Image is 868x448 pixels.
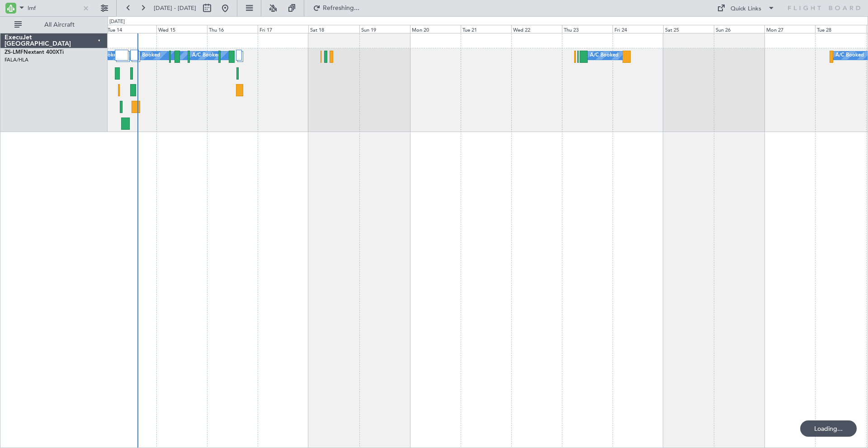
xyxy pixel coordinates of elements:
div: Tue 28 [815,25,866,33]
div: Sat 25 [663,25,714,33]
div: A/C Booked [590,49,618,62]
div: A/C Booked [835,49,864,62]
div: Sat 18 [308,25,359,33]
div: Sun 26 [714,25,764,33]
button: Refreshing... [309,1,363,15]
input: A/C (Reg. or Type) [28,1,80,15]
div: Tue 21 [461,25,511,33]
div: Loading... [800,420,857,437]
div: Quick Links [731,5,761,14]
div: A/C Booked [192,49,221,62]
div: Wed 15 [156,25,207,33]
a: ZS-LMFNextant 400XTi [5,50,64,55]
div: Fri 24 [613,25,663,33]
div: A/C Booked [132,49,160,62]
div: Sun 19 [359,25,410,33]
span: All Aircraft [24,22,95,28]
span: Refreshing... [322,5,360,11]
button: Quick Links [712,1,779,15]
a: FALA/HLA [5,57,28,63]
div: Mon 20 [410,25,461,33]
div: Thu 16 [207,25,258,33]
div: Fri 17 [258,25,308,33]
div: Thu 23 [562,25,613,33]
div: [DATE] [109,18,125,26]
span: ZS-LMF [5,50,24,55]
div: Mon 27 [764,25,815,33]
div: Tue 14 [106,25,156,33]
span: [DATE] - [DATE] [154,4,196,12]
div: Wed 22 [511,25,562,33]
button: All Aircraft [10,18,98,32]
